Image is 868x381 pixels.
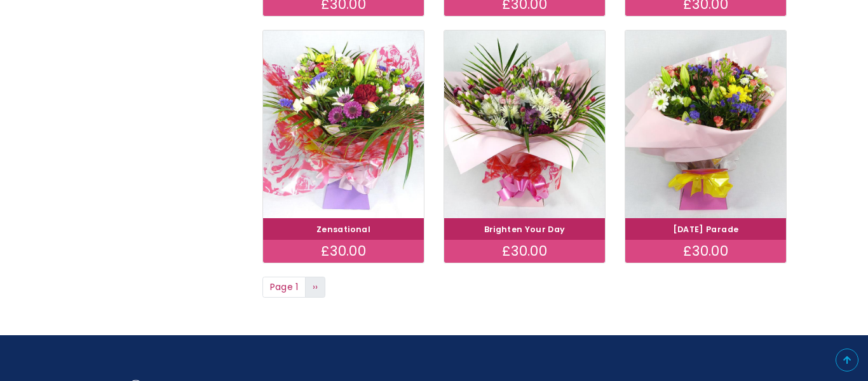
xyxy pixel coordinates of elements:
[625,240,786,263] div: £30.00
[262,277,306,298] span: Page 1
[484,224,566,235] a: Brighten Your Day
[313,281,318,293] span: ››
[263,240,424,263] div: £30.00
[673,224,739,235] a: [DATE] Parade
[444,240,605,263] div: £30.00
[625,31,786,218] img: Carnival Parade
[316,224,370,235] a: Zensational
[263,31,424,218] img: Zensational
[262,277,787,298] nav: Page navigation
[444,31,605,218] img: Brighten Your Day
